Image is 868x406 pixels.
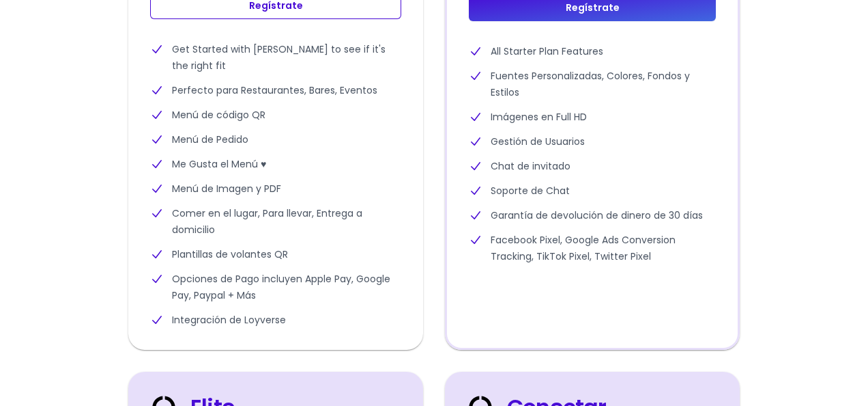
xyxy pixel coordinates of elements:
li: Menú de Pedido [150,131,401,148]
li: Gestión de Usuarios [469,133,716,150]
li: Plantillas de volantes QR [150,246,401,262]
li: Integración de Loyverse [150,312,401,328]
li: Menú de Imagen y PDF [150,180,401,197]
li: Chat de invitado [469,158,716,174]
li: Perfecto para Restaurantes, Bares, Eventos [150,82,401,98]
li: Get Started with [PERSON_NAME] to see if it's the right fit [150,41,401,74]
li: Menú de código QR [150,107,401,123]
li: Facebook Pixel, Google Ads Conversion Tracking, TikTok Pixel, Twitter Pixel [469,232,716,265]
li: Garantía de devolución de dinero de 30 días [469,207,716,224]
li: Me Gusta el Menú ♥ [150,156,401,172]
li: Imágenes en Full HD [469,109,716,125]
li: Comer en el lugar, Para llevar, Entrega a domicilio [150,205,401,238]
li: Soporte de Chat [469,182,716,199]
li: Fuentes Personalizadas, Colores, Fondos y Estilos [469,68,716,100]
li: Opciones de Pago incluyen Apple Pay, Google Pay, Paypal + Más [150,271,401,303]
li: All Starter Plan Features [469,43,716,59]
